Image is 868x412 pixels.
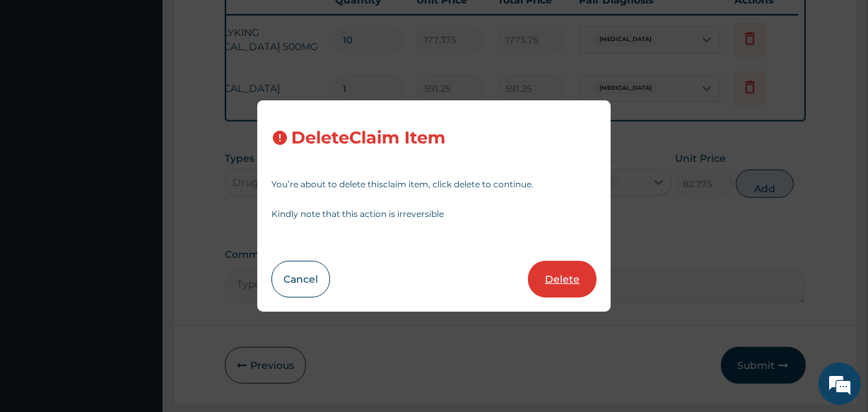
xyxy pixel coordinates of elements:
[7,268,269,317] textarea: Type your message and hit 'Enter'
[291,129,445,148] h3: Delete Claim Item
[82,119,195,261] span: We're online!
[271,210,597,218] p: Kindly note that this action is irreversible
[26,71,57,106] img: d_794563401_company_1708531726252_794563401
[528,261,597,298] button: Delete
[271,180,597,189] p: You’re about to delete this claim item , click delete to continue.
[271,261,330,298] button: Cancel
[74,79,237,98] div: Chat with us now
[232,7,266,41] div: Minimize live chat window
